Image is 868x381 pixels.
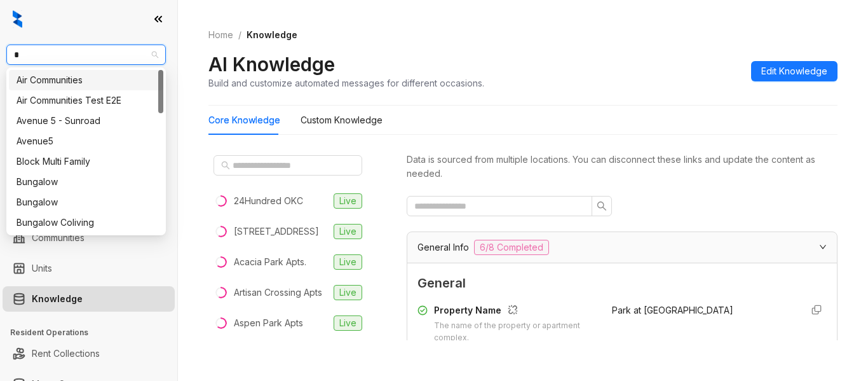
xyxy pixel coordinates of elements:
span: General Info [417,240,469,254]
div: General Info6/8 Completed [407,232,837,263]
h3: Resident Operations [10,327,177,338]
span: Live [334,254,362,270]
div: Property Name [434,303,597,320]
li: Units [3,256,175,281]
li: Leasing [3,140,175,165]
span: Live [334,224,362,239]
li: Leads [3,85,175,111]
a: Communities [32,225,85,251]
div: Core Knowledge [208,113,280,127]
div: Air Communities Test E2E [9,90,163,111]
span: Edit Knowledge [761,64,827,78]
div: Aspen Park Apts [234,316,303,330]
span: Park at [GEOGRAPHIC_DATA] [612,305,733,315]
div: Block Multi Family [17,155,156,169]
div: [STREET_ADDRESS] [234,225,319,239]
span: General [417,274,827,293]
div: The name of the property or apartment complex. [434,320,597,344]
div: Bungalow Coliving [17,216,156,230]
a: Rent Collections [32,341,100,366]
div: Air Communities [17,73,156,87]
div: Bungalow [9,192,163,212]
div: Block Multi Family [9,151,163,172]
span: Knowledge [247,29,297,40]
div: Air Communities Test E2E [17,94,156,107]
img: logo [13,10,22,28]
div: 24Hundred OKC [234,194,303,208]
div: Avenue 5 - Sunroad [9,111,163,131]
div: Avenue5 [17,134,156,148]
div: Avenue5 [9,131,163,151]
div: Bungalow [17,195,156,209]
div: Build and customize automated messages for different occasions. [208,76,484,90]
div: Avenue 5 - Sunroad [17,114,156,128]
div: Air Communities [9,70,163,90]
div: Data is sourced from multiple locations. You can disconnect these links and update the content as... [407,153,837,181]
div: Bungalow [9,172,163,192]
span: Live [334,285,362,300]
div: Artisan Crossing Apts [234,286,322,300]
div: Acacia Park Apts. [234,255,306,269]
span: 6/8 Completed [474,240,549,255]
li: Collections [3,170,175,196]
li: Knowledge [3,286,175,312]
li: / [238,28,241,42]
a: Home [206,28,236,42]
span: Live [334,193,362,209]
span: search [221,161,230,170]
div: Custom Knowledge [301,113,383,127]
h2: AI Knowledge [208,52,335,76]
li: Communities [3,225,175,251]
span: Live [334,315,362,331]
a: Knowledge [32,286,83,312]
div: Bungalow [17,175,156,189]
a: Units [32,256,52,281]
button: Edit Knowledge [751,61,837,81]
li: Rent Collections [3,341,175,366]
div: Bungalow Coliving [9,212,163,233]
span: expanded [819,243,827,251]
span: search [597,201,607,211]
